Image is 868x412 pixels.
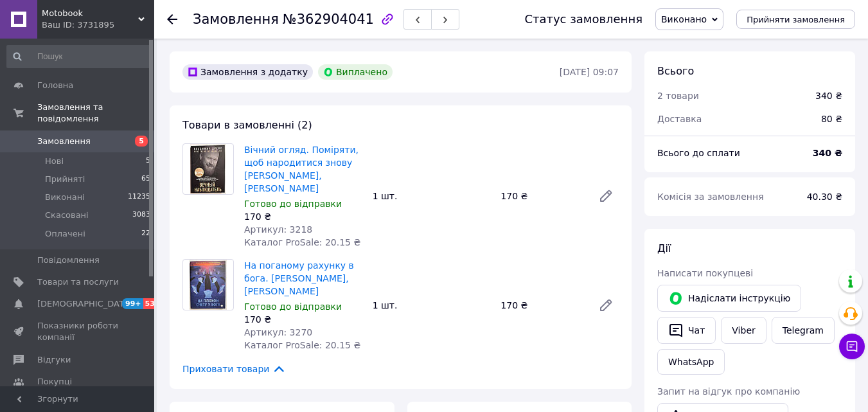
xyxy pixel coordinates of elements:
time: [DATE] 09:07 [560,67,619,77]
span: Замовлення [37,136,91,147]
span: Готово до відправки [244,301,342,312]
span: Нові [45,156,64,167]
span: 5 [146,156,150,167]
span: 11235 [128,192,150,203]
span: 3083 [132,210,150,221]
span: Комісія за замовлення [657,192,764,202]
div: 1 шт. [368,296,496,314]
input: Пошук [6,45,152,68]
span: Виконано [661,14,707,24]
a: WhatsApp [657,349,725,375]
a: Редагувати [593,292,619,318]
span: Дії [657,242,671,255]
span: Артикул: 3218 [244,224,312,235]
span: Замовлення [193,12,279,27]
span: Прийняти замовлення [747,15,845,24]
a: Viber [721,317,766,344]
span: Головна [37,80,73,91]
span: Оплачені [45,228,85,240]
button: Прийняти замовлення [736,10,855,29]
div: Замовлення з додатку [182,64,313,80]
span: Артикул: 3270 [244,327,312,337]
span: Повідомлення [37,255,100,266]
span: 2 товари [657,91,699,101]
div: Ваш ID: 3731895 [42,19,154,31]
span: №362904041 [283,12,374,27]
div: 170 ₴ [495,296,588,314]
span: 40.30 ₴ [807,192,842,202]
a: Редагувати [593,183,619,209]
button: Чат [657,317,716,344]
span: Товари в замовленні (2) [182,119,312,131]
span: Скасовані [45,210,89,221]
span: Готово до відправки [244,199,342,209]
span: Товари та послуги [37,276,119,288]
div: 340 ₴ [815,89,842,102]
span: 65 [141,174,150,185]
a: Вічний огляд. Поміряти, щоб народитися знову [PERSON_NAME], [PERSON_NAME] [244,145,359,193]
img: На поганому рахунку в бога. Володимир Дререс, Алексей Корнелюк [190,260,226,310]
a: На поганому рахунку в бога. [PERSON_NAME], [PERSON_NAME] [244,260,354,296]
div: 170 ₴ [244,313,362,326]
span: Відгуки [37,354,71,366]
span: Покупці [37,376,72,388]
span: Замовлення та повідомлення [37,102,154,125]
div: 170 ₴ [244,210,362,223]
span: Прийняті [45,174,85,185]
span: Запит на відгук про компанію [657,386,800,397]
span: 22 [141,228,150,240]
span: Всього [657,65,694,77]
span: Доставка [657,114,702,124]
img: Вічний огляд. Поміряти, щоб народитися знову Володимир Древс, Анастасія Вріндаваті [190,144,227,194]
span: Приховати товари [182,362,286,376]
button: Надіслати інструкцію [657,285,801,312]
button: Чат з покупцем [839,334,865,359]
div: 80 ₴ [813,105,850,133]
div: 170 ₴ [495,187,588,205]
div: Виплачено [318,64,393,80]
span: Написати покупцеві [657,268,753,278]
span: Motobook [42,8,138,19]
a: Telegram [772,317,835,344]
span: 53 [143,298,158,309]
div: Статус замовлення [524,13,642,26]
span: 99+ [122,298,143,309]
span: Показники роботи компанії [37,320,119,343]
span: 5 [135,136,148,147]
span: Всього до сплати [657,148,740,158]
div: 1 шт. [368,187,496,205]
span: Виконані [45,192,85,203]
span: Каталог ProSale: 20.15 ₴ [244,237,360,247]
span: Каталог ProSale: 20.15 ₴ [244,340,360,350]
div: Повернутися назад [167,13,177,26]
b: 340 ₴ [813,148,842,158]
span: [DEMOGRAPHIC_DATA] [37,298,132,310]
